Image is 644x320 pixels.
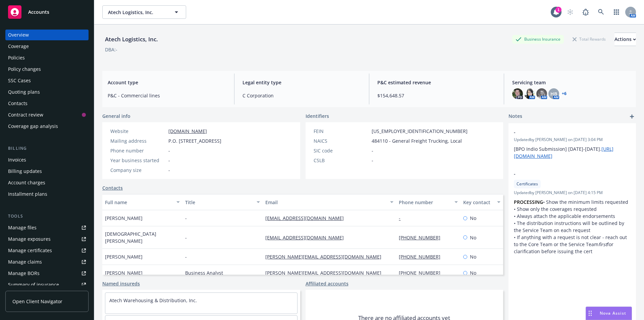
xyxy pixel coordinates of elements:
span: Legal entity type [243,79,361,86]
span: - [185,253,187,260]
a: SSC Cases [5,75,89,86]
span: Identifiers [306,112,329,120]
span: Servicing team [512,79,631,86]
button: Actions [614,33,636,46]
span: General info [102,112,130,120]
button: Phone number [396,194,460,210]
div: Manage exposures [8,234,51,244]
span: [US_EMPLOYER_IDENTIFICATION_NUMBER] [372,128,468,135]
div: Summary of insurance [8,279,59,290]
div: Installment plans [8,189,47,199]
div: Title [185,199,253,206]
span: HB [550,90,557,97]
span: - [168,147,170,154]
div: -Updatedby [PERSON_NAME] on [DATE] 3:04 PM[BPO Indio Submission] [DATE]-[DATE].[URL][DOMAIN_NAME] [508,123,636,165]
div: SSC Cases [8,75,31,86]
strong: PROCESSING [514,199,543,205]
div: 1 [555,6,561,12]
span: $154,648.57 [377,92,496,99]
span: - [372,147,373,154]
div: Overview [8,30,29,40]
a: [EMAIL_ADDRESS][DOMAIN_NAME] [265,215,349,221]
a: Policies [5,52,89,63]
div: Billing updates [8,166,42,177]
button: Key contact [461,194,503,210]
a: Accounts [5,3,89,21]
div: Coverage gap analysis [8,121,58,132]
img: photo [512,88,523,99]
a: [PHONE_NUMBER] [399,270,446,276]
span: P&C estimated revenue [377,79,496,86]
div: Business Insurance [512,35,564,43]
button: Email [263,194,396,210]
button: Title [182,194,263,210]
span: - [168,167,170,174]
div: Year business started [110,157,166,164]
span: - [514,170,613,177]
span: Updated by [PERSON_NAME] on [DATE] 4:15 PM [514,190,631,196]
div: NAICS [314,137,369,144]
a: - [399,215,406,221]
a: [DOMAIN_NAME] [168,128,207,134]
span: No [470,269,476,276]
div: Mailing address [110,137,166,144]
div: Drag to move [586,307,594,320]
span: - [185,234,187,241]
p: [BPO Indio Submission] [DATE]-[DATE]. [514,145,631,159]
a: Atech Warehousing & Distribution, Inc. [109,297,197,304]
div: Quoting plans [8,87,40,97]
button: Atech Logistics, Inc. [102,5,186,19]
a: Start snowing [563,5,577,19]
div: Website [110,128,166,135]
span: 484110 - General Freight Trucking, Local [372,137,462,144]
a: [PERSON_NAME][EMAIL_ADDRESS][DOMAIN_NAME] [265,270,387,276]
a: Report a Bug [579,5,592,19]
a: [EMAIL_ADDRESS][DOMAIN_NAME] [265,234,349,241]
button: Nova Assist [586,307,632,320]
span: No [470,253,476,260]
span: Manage exposures [5,234,89,244]
span: [PERSON_NAME] [105,269,143,276]
div: Tools [5,213,89,220]
span: Account type [108,79,226,86]
div: Contacts [8,98,28,109]
div: Actions [614,33,636,46]
div: Billing [5,145,89,152]
a: Account charges [5,177,89,188]
a: Manage claims [5,257,89,267]
em: first [598,241,607,247]
a: Coverage [5,41,89,52]
a: [PERSON_NAME][EMAIL_ADDRESS][DOMAIN_NAME] [265,254,387,260]
img: photo [524,88,535,99]
a: [PHONE_NUMBER] [399,234,446,241]
span: No [470,215,476,222]
div: Invoices [8,154,26,165]
a: Contacts [102,184,123,191]
div: Contract review [8,109,43,120]
div: Policies [8,52,25,63]
div: Manage BORs [8,268,40,279]
div: Phone number [110,147,166,154]
a: Switch app [610,5,623,19]
div: Company size [110,167,166,174]
a: Summary of insurance [5,279,89,290]
span: - [168,157,170,164]
span: [PERSON_NAME] [105,253,143,260]
a: Billing updates [5,166,89,177]
div: Policy changes [8,64,41,75]
a: [PHONE_NUMBER] [399,254,446,260]
span: - [514,129,613,136]
div: Atech Logistics, Inc. [102,35,161,44]
div: Total Rewards [569,35,609,43]
span: Business Analyst [185,269,223,276]
span: No [470,234,476,241]
span: Atech Logistics, Inc. [108,9,166,16]
a: Manage BORs [5,268,89,279]
span: - [185,215,187,222]
p: • Show the minimum limits requested • Show only the coverages requested • Always attach the appli... [514,198,631,255]
div: SIC code [314,147,369,154]
a: Overview [5,30,89,40]
div: Email [265,199,386,206]
a: Coverage gap analysis [5,121,89,132]
div: Coverage [8,41,29,52]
